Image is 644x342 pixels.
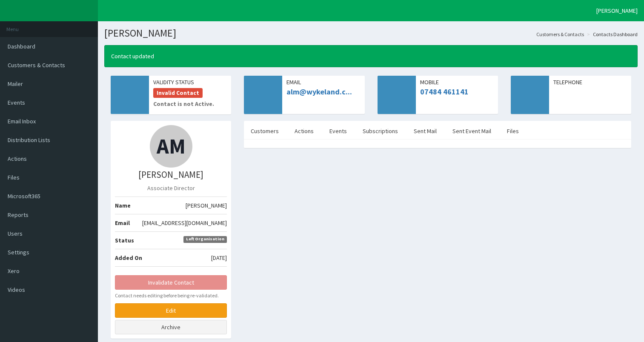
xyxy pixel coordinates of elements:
span: Distribution Lists [8,136,50,144]
span: Actions [8,155,27,162]
a: Actions [288,122,321,140]
span: Invalid Contact [153,88,203,98]
span: Microsoft365 [8,192,40,200]
a: Sent Event Mail [446,122,498,140]
h1: [PERSON_NAME] [104,28,638,39]
a: Customers [244,122,286,140]
small: Contact is not Active. [153,100,227,108]
a: Subscriptions [356,122,405,140]
span: Users [8,230,23,237]
span: [DATE] [211,254,227,262]
span: [PERSON_NAME] [596,7,638,14]
li: Contacts Dashboard [585,31,638,38]
span: AM [157,133,186,160]
span: Left Organisation [183,236,227,243]
span: Files [8,174,20,181]
h3: [PERSON_NAME] [115,170,227,180]
small: Contact needs editing before being re-validated. [115,292,227,299]
a: Events [323,122,354,140]
a: alm@wykeland.c... [286,87,352,97]
b: Added On [115,254,142,262]
span: Mobile [420,78,494,86]
span: Telephone [553,78,627,86]
b: Name [115,202,131,209]
span: Videos [8,286,25,294]
span: Settings [8,248,29,256]
a: Customers & Contacts [536,31,584,38]
a: Archive [115,320,227,334]
a: 07484 461141 [420,87,469,97]
a: Edit [115,303,227,318]
div: Contact updated [104,45,638,67]
span: Email Inbox [8,117,36,125]
span: Customers & Contacts [8,61,65,69]
span: [EMAIL_ADDRESS][DOMAIN_NAME] [142,219,227,227]
span: Mailer [8,80,23,88]
span: Reports [8,211,29,219]
p: Associate Director [115,184,227,192]
span: Events [8,99,25,106]
b: Status [115,237,134,244]
span: Validity Status [153,78,227,86]
span: [PERSON_NAME] [186,201,227,210]
span: Email [286,78,360,86]
b: Email [115,219,130,227]
span: Xero [8,267,20,275]
a: Files [500,122,526,140]
span: Dashboard [8,43,35,50]
a: Sent Mail [407,122,444,140]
